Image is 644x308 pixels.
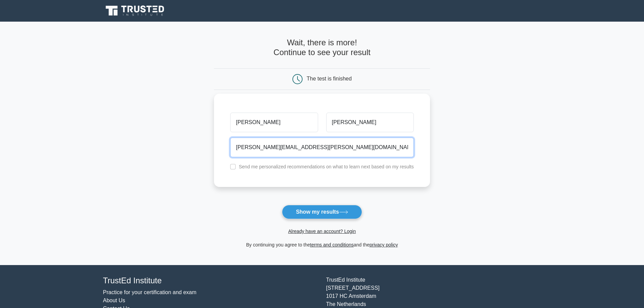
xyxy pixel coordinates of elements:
h4: TrustEd Institute [103,276,318,286]
a: terms and conditions [310,242,354,247]
div: The test is finished [307,76,352,81]
a: Already have an account? Login [288,229,356,234]
input: First name [230,113,318,132]
a: About Us [103,298,125,303]
input: Last name [326,113,414,132]
label: Send me personalized recommendations on what to learn next based on my results [239,164,414,169]
input: Email [230,138,414,157]
a: privacy policy [369,242,398,247]
div: By continuing you agree to the and the [210,241,434,249]
button: Show my results [282,205,362,219]
h4: Wait, there is more! Continue to see your result [214,38,430,57]
a: Practice for your certification and exam [103,289,197,295]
